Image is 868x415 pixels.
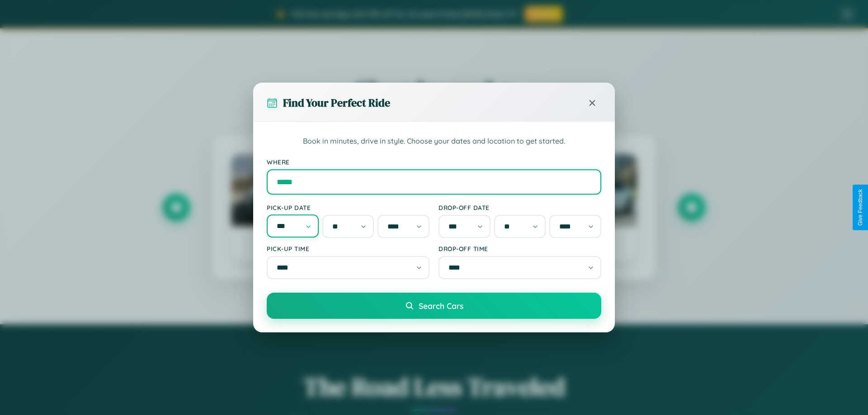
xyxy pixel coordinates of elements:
label: Drop-off Time [439,245,601,252]
p: Book in minutes, drive in style. Choose your dates and location to get started. [267,135,601,147]
span: Search Cars [419,301,463,311]
button: Search Cars [267,293,601,319]
label: Where [267,158,601,166]
h3: Find Your Perfect Ride [283,95,390,110]
label: Pick-up Date [267,204,429,211]
label: Pick-up Time [267,245,429,252]
label: Drop-off Date [439,204,601,211]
